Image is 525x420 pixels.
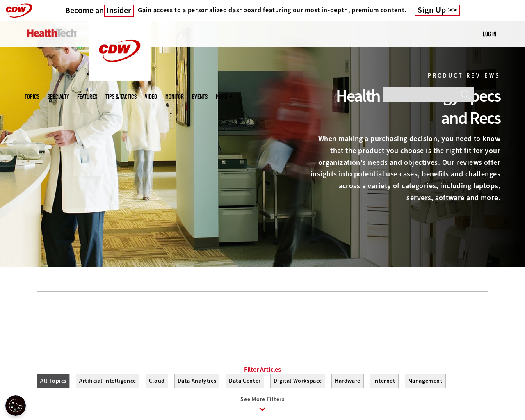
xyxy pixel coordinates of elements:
a: Events [192,94,208,100]
button: Cloud [146,374,168,388]
span: Topics [25,94,39,100]
span: See More Filters [240,395,284,403]
button: Internet [370,374,399,388]
a: CDW [89,75,151,83]
button: Digital Workspace [270,374,325,388]
a: Log in [483,30,496,37]
h3: Become an [65,5,134,16]
a: Become anInsider [65,5,134,16]
div: User menu [483,30,496,38]
button: Hardware [331,374,364,388]
a: Filter Articles [244,365,281,374]
span: More [216,94,233,100]
span: Specialty [48,94,69,100]
button: Data Analytics [174,374,219,388]
button: Management [405,374,446,388]
button: All Topics [37,374,70,388]
a: Sign Up [415,5,460,16]
span: Insider [104,5,134,17]
a: Features [77,94,97,100]
iframe: advertisement [113,304,412,341]
a: Video [145,94,157,100]
a: MonITor [165,94,184,100]
div: Cookie Settings [5,395,26,416]
button: Data Center [226,374,264,388]
h4: Gain access to a personalized dashboard featuring our most in-depth, premium content. [138,6,406,14]
button: Artificial Intelligence [76,374,139,388]
a: See More Filters [37,396,488,419]
a: Gain access to a personalized dashboard featuring our most in-depth, premium content. [134,6,406,14]
p: When making a purchasing decision, you need to know that the product you choose is the right fit ... [310,133,500,204]
a: Tips & Tactics [105,94,137,100]
img: Home [89,21,151,81]
img: Home [27,29,77,37]
button: Open Preferences [5,395,26,416]
div: Health Technology Specs and Recs [310,85,500,129]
